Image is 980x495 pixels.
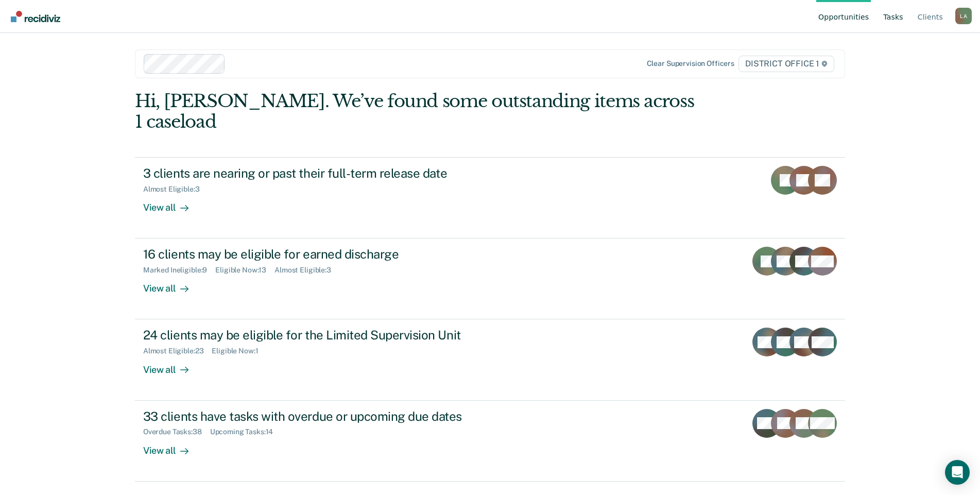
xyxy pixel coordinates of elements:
[143,194,201,214] div: View all
[143,185,208,194] div: Almost Eligible : 3
[135,238,845,319] a: 16 clients may be eligible for earned dischargeMarked Ineligible:9Eligible Now:13Almost Eligible:...
[143,436,201,456] div: View all
[143,275,201,295] div: View all
[135,91,703,133] div: Hi, [PERSON_NAME]. We’ve found some outstanding items across 1 caseload
[143,409,505,424] div: 33 clients have tasks with overdue or upcoming due dates
[215,266,274,275] div: Eligible Now : 13
[11,11,60,22] img: Recidiviz
[143,347,212,355] div: Almost Eligible : 23
[738,56,834,72] span: DISTRICT OFFICE 1
[210,428,282,436] div: Upcoming Tasks : 14
[143,355,201,375] div: View all
[212,347,266,355] div: Eligible Now : 1
[143,247,505,262] div: 16 clients may be eligible for earned discharge
[143,266,215,275] div: Marked Ineligible : 9
[945,460,970,485] div: Open Intercom Messenger
[143,428,210,436] div: Overdue Tasks : 38
[274,266,339,275] div: Almost Eligible : 3
[135,319,845,400] a: 24 clients may be eligible for the Limited Supervision UnitAlmost Eligible:23Eligible Now:1View all
[955,8,972,24] div: L A
[143,328,505,343] div: 24 clients may be eligible for the Limited Supervision Unit
[143,166,505,181] div: 3 clients are nearing or past their full-term release date
[135,157,845,238] a: 3 clients are nearing or past their full-term release dateAlmost Eligible:3View all
[135,401,845,482] a: 33 clients have tasks with overdue or upcoming due datesOverdue Tasks:38Upcoming Tasks:14View all
[647,59,734,68] div: Clear supervision officers
[955,8,972,24] button: Profile dropdown button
